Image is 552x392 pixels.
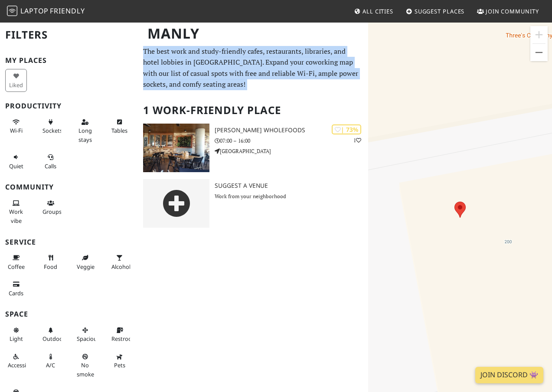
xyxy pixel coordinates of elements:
span: Veggie [77,263,95,271]
span: Coffee [8,263,25,271]
h3: My Places [5,56,133,65]
button: Quiet [5,150,27,173]
button: Cards [5,277,27,300]
h3: Community [5,183,133,191]
span: Credit cards [9,289,23,297]
h3: Service [5,238,133,246]
button: Food [40,251,62,274]
span: All Cities [363,7,393,15]
button: Zoom in [530,26,548,43]
h3: Suggest a Venue [215,182,368,189]
span: Laptop [20,6,49,16]
span: Spacious [77,335,100,343]
button: Veggie [74,251,96,274]
span: Alcohol [111,263,131,271]
span: Restroom [111,335,137,343]
a: Join Community [474,3,542,19]
h3: Space [5,310,133,318]
h1: Manly [140,22,366,46]
div: | 73% [332,124,361,134]
a: Join Discord 👾 [475,367,543,383]
button: Wi-Fi [5,115,27,138]
span: Suggest Places [415,7,465,15]
span: Join Community [486,7,539,15]
h3: [PERSON_NAME] Wholefoods [215,127,368,134]
a: LaptopFriendly LaptopFriendly [7,4,85,19]
span: Group tables [42,208,62,216]
button: Pets [109,350,131,372]
a: Ruby Lane Wholefoods | 73% 1 [PERSON_NAME] Wholefoods 07:00 – 16:00 [GEOGRAPHIC_DATA] [138,124,368,172]
span: Pet friendly [114,361,125,369]
button: Accessible [5,350,27,372]
button: Alcohol [109,251,131,274]
img: gray-place-d2bdb4477600e061c01bd816cc0f2ef0cfcb1ca9e3ad78868dd16fb2af073a21.png [143,179,209,228]
span: Quiet [9,162,23,170]
span: Long stays [78,127,92,143]
button: Spacious [74,323,96,346]
button: A/C [40,350,62,372]
p: The best work and study-friendly cafes, restaurants, libraries, and hotel lobbies in [GEOGRAPHIC_... [143,46,363,90]
button: Calls [40,150,62,173]
span: Accessible [8,361,34,369]
button: Outdoor [40,323,62,346]
p: Work from your neighborhood [215,192,368,200]
span: Video/audio calls [45,162,56,170]
p: [GEOGRAPHIC_DATA] [215,147,368,155]
span: Stable Wi-Fi [10,127,23,134]
span: Outdoor area [42,335,65,343]
button: Light [5,323,27,346]
h2: 1 Work-Friendly Place [143,97,363,124]
h3: Productivity [5,102,133,110]
span: Work-friendly tables [111,127,127,134]
button: Work vibe [5,196,27,228]
span: Air conditioned [46,361,55,369]
button: Zoom out [530,44,548,61]
span: Power sockets [42,127,62,134]
img: Ruby Lane Wholefoods [143,124,209,172]
a: Suggest Places [402,3,468,19]
button: No smoke [74,350,96,381]
p: 07:00 – 16:00 [215,137,368,145]
button: Groups [40,196,62,219]
button: Coffee [5,251,27,274]
span: Friendly [50,6,85,16]
button: Tables [109,115,131,138]
a: Suggest a Venue Work from your neighborhood [138,179,368,228]
span: People working [9,208,23,224]
span: Natural light [10,335,23,343]
h2: Filters [5,22,133,48]
p: 1 [353,136,361,144]
span: Food [44,263,57,271]
span: Smoke free [77,361,94,378]
a: All Cities [350,3,397,19]
button: Long stays [74,115,96,147]
button: Restroom [109,323,131,346]
button: Sockets [40,115,62,138]
img: LaptopFriendly [7,6,17,16]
